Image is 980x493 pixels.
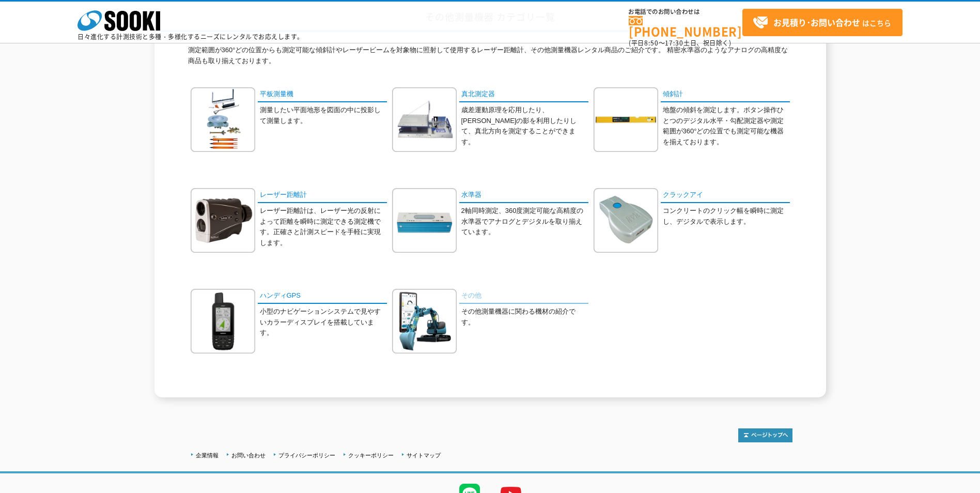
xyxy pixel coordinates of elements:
span: はこちら [753,15,891,30]
a: プライバシーポリシー [278,452,335,458]
span: 8:50 [644,38,659,48]
img: ハンディGPS [191,289,255,353]
a: 真北測定器 [459,87,588,102]
a: [PHONE_NUMBER] [629,16,742,37]
strong: お見積り･お問い合わせ [773,16,860,28]
p: レーザー距離計は、レーザー光の反射によって距離を瞬時に測定できる測定機です。正確さと計測スピードを手軽に実現します。 [260,206,387,249]
span: お電話でのお問い合わせは [629,9,742,15]
p: 日々進化する計測技術と多種・多様化するニーズにレンタルでお応えします。 [77,34,304,40]
a: その他 [459,289,588,304]
a: クラックアイ [661,188,790,203]
img: クラックアイ [594,188,658,253]
a: 平板測量機 [258,87,387,102]
p: 地盤の傾斜を測定します。ボタン操作ひとつのデジタル水平・勾配測定器や測定範囲が360°どの位置でも測定可能な機器を揃えております。 [663,105,790,148]
p: コンクリートのクリック幅を瞬時に測定し、デジタルで表示します。 [663,206,790,227]
img: 平板測量機 [191,87,255,152]
img: 水準器 [392,188,457,253]
img: その他 [392,289,457,353]
p: 歳差運動原理を応用したり、[PERSON_NAME]の影を利用したりして、真北方向を測定することができます。 [461,105,588,148]
p: 測量したい平面地形を図面の中に投影して測量します。 [260,105,387,127]
img: 真北測定器 [392,87,457,152]
p: その他測量機器に関わる機材の紹介です。 [461,306,588,328]
p: 2軸同時測定、360度測定可能な高精度の水準器でアナログとデジタルを取り揃えています。 [461,206,588,238]
a: クッキーポリシー [348,452,394,458]
span: (平日 ～ 土日、祝日除く) [629,38,731,48]
span: 17:30 [665,38,683,48]
a: 企業情報 [196,452,219,458]
a: お見積り･お問い合わせはこちら [742,9,903,36]
a: 傾斜計 [661,87,790,102]
a: レーザー距離計 [258,188,387,203]
img: レーザー距離計 [191,188,255,253]
img: トップページへ [738,428,792,442]
a: ハンディGPS [258,289,387,304]
a: サイトマップ [407,452,441,458]
img: 傾斜計 [594,87,658,152]
p: 測定範囲が360°どの位置からも測定可能な傾斜計やレーザービームを対象物に照射して使用するレーザー距離計、その他測量機器レンタル商品のご紹介です。 精密水準器のようなアナログの高精度な商品も取り... [188,45,792,72]
a: お問い合わせ [231,452,266,458]
a: 水準器 [459,188,588,203]
p: 小型のナビゲーションシステムで見やすいカラーディスプレイを搭載しています。 [260,306,387,338]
